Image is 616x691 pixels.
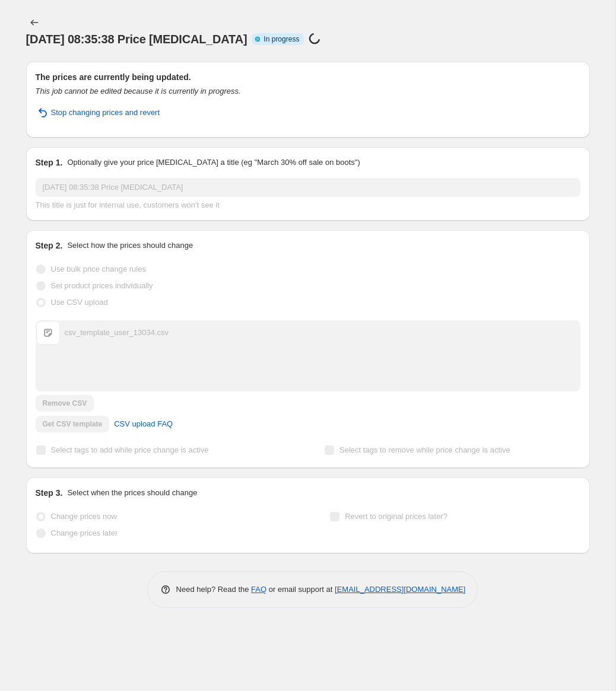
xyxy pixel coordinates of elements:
span: This title is just for internal use, customers won't see it [36,200,220,209]
div: csv_template_user_13034.csv [65,327,169,339]
span: In progress [263,34,299,44]
span: Select tags to add while price change is active [51,445,209,454]
input: 30% off holiday sale [36,178,580,197]
span: Revert to original prices later? [345,512,447,521]
span: Use CSV upload [51,298,108,307]
p: Optionally give your price [MEDICAL_DATA] a title (eg "March 30% off sale on boots") [67,157,360,168]
span: Change prices later [51,528,118,537]
i: This job cannot be edited because it is currently in progress. [36,87,241,95]
span: or email support at [266,585,335,594]
a: [EMAIL_ADDRESS][DOMAIN_NAME] [335,585,465,594]
span: Need help? Read the [176,585,252,594]
h2: Step 3. [36,487,63,499]
span: Change prices now [51,512,117,521]
h2: Step 2. [36,240,63,251]
p: Select how the prices should change [67,240,193,251]
span: Use bulk price change rules [51,265,146,273]
a: FAQ [251,585,266,594]
h2: The prices are currently being updated. [36,71,580,83]
span: Stop changing prices and revert [51,107,160,119]
button: Stop changing prices and revert [28,103,167,122]
span: CSV upload FAQ [114,418,173,430]
button: Price change jobs [26,14,43,31]
a: CSV upload FAQ [107,415,180,434]
p: Select when the prices should change [67,487,197,499]
span: Set product prices individually [51,281,153,290]
h2: Step 1. [36,157,63,168]
span: Select tags to remove while price change is active [339,445,510,454]
span: [DATE] 08:35:38 Price [MEDICAL_DATA] [26,33,247,46]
